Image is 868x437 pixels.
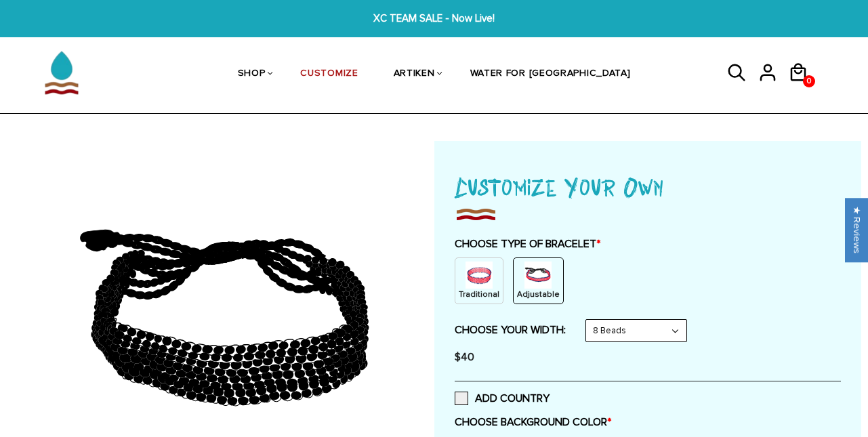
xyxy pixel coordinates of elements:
[455,323,566,337] label: CHOOSE YOUR WIDTH:
[455,350,474,364] span: $40
[455,257,503,304] div: Non String
[788,87,819,89] a: 0
[455,392,550,405] label: ADD COUNTRY
[517,289,560,300] p: Adjustable
[455,415,841,429] label: CHOOSE BACKGROUND COLOR
[394,39,435,109] a: ARTIKEN
[459,289,499,300] p: Traditional
[804,71,814,91] span: 0
[466,262,493,289] img: non-string.png
[455,168,841,205] h1: Customize Your Own
[300,39,358,109] a: CUSTOMIZE
[513,257,564,304] div: String
[238,39,266,109] a: SHOP
[524,262,552,289] img: string.PNG
[268,11,599,26] span: XC TEAM SALE - Now Live!
[845,198,868,262] div: Click to open Judge.me floating reviews tab
[470,39,631,109] a: WATER FOR [GEOGRAPHIC_DATA]
[455,237,841,251] label: CHOOSE TYPE OF BRACELET
[455,205,497,224] img: imgboder_100x.png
